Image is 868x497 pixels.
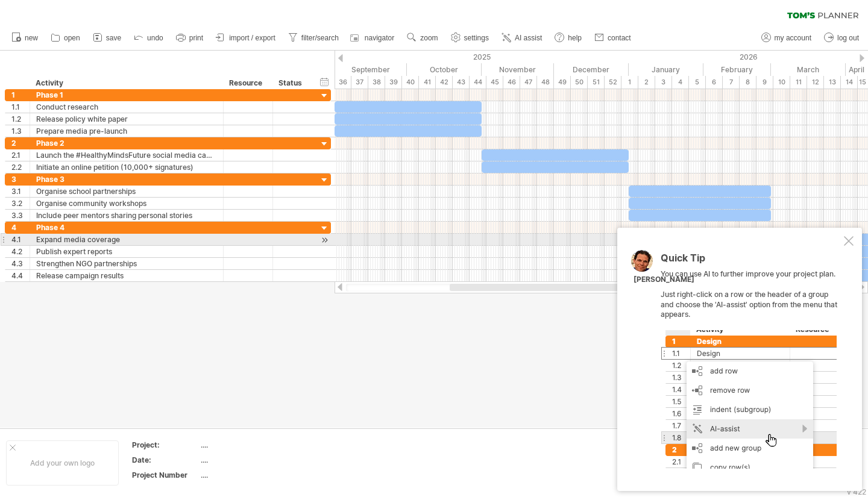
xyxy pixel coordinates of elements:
[11,173,30,185] div: 3
[404,30,441,46] a: zoom
[189,34,203,42] span: print
[36,101,217,113] div: Conduct research
[554,76,571,89] div: 49
[36,270,217,281] div: Release campaign results
[661,253,841,269] div: Quick Tip
[36,210,217,221] div: Include peer mentors sharing personal stories
[11,137,30,149] div: 2
[520,76,537,89] div: 47
[335,63,407,76] div: September 2025
[319,234,330,246] div: scroll to activity
[758,30,815,46] a: my account
[740,76,756,89] div: 8
[25,34,38,42] span: new
[213,30,279,46] a: import / export
[655,76,672,89] div: 3
[756,76,773,89] div: 9
[106,34,121,42] span: save
[36,137,217,149] div: Phase 2
[301,34,339,42] span: filter/search
[629,63,703,76] div: January 2026
[201,455,302,465] div: ....
[278,77,305,89] div: Status
[661,253,841,469] div: You can use AI to further improve your project plan. Just right-click on a row or the header of a...
[402,76,419,89] div: 40
[11,258,30,269] div: 4.3
[436,76,453,89] div: 42
[201,470,302,480] div: ....
[348,30,398,46] a: navigator
[706,76,723,89] div: 6
[11,161,30,173] div: 2.2
[634,275,694,285] div: [PERSON_NAME]
[36,198,217,209] div: Organise community workshops
[11,113,30,125] div: 1.2
[36,113,217,125] div: Release policy white paper
[591,30,635,46] a: contact
[790,76,807,89] div: 11
[132,470,198,480] div: Project Number
[36,246,217,257] div: Publish expert reports
[48,30,84,46] a: open
[11,186,30,197] div: 3.1
[498,30,546,46] a: AI assist
[821,30,863,46] a: log out
[453,76,470,89] div: 43
[448,30,492,46] a: settings
[824,76,841,89] div: 13
[36,234,217,245] div: Expand media coverage
[36,77,216,89] div: Activity
[173,30,207,46] a: print
[841,76,858,89] div: 14
[515,34,542,42] span: AI assist
[36,125,217,137] div: Prepare media pre-launch
[775,34,811,42] span: my account
[689,76,706,89] div: 5
[147,34,163,42] span: undo
[11,198,30,209] div: 3.2
[470,76,486,89] div: 44
[11,89,30,101] div: 1
[64,34,80,42] span: open
[229,77,266,89] div: Resource
[723,76,740,89] div: 7
[588,76,605,89] div: 51
[568,34,582,42] span: help
[503,76,520,89] div: 46
[672,76,689,89] div: 4
[132,440,198,450] div: Project:
[36,222,217,233] div: Phase 4
[703,63,771,76] div: February 2026
[8,30,42,46] a: new
[131,30,167,46] a: undo
[368,76,385,89] div: 38
[229,34,275,42] span: import / export
[605,76,621,89] div: 52
[571,76,588,89] div: 50
[554,63,629,76] div: December 2025
[11,270,30,281] div: 4.4
[351,76,368,89] div: 37
[36,161,217,173] div: Initiate an online petition (10,000+ signatures)
[285,30,342,46] a: filter/search
[36,258,217,269] div: Strengthen NGO partnerships
[537,76,554,89] div: 48
[11,222,30,233] div: 4
[90,30,125,46] a: save
[36,89,217,101] div: Phase 1
[36,173,217,185] div: Phase 3
[335,76,351,89] div: 36
[365,34,394,42] span: navigator
[807,76,824,89] div: 12
[847,487,866,496] div: v 422
[407,63,482,76] div: October 2025
[201,440,302,450] div: ....
[11,234,30,245] div: 4.1
[36,186,217,197] div: Organise school partnerships
[464,34,489,42] span: settings
[36,149,217,161] div: Launch the #HealthyMindsFuture social media campaign
[132,455,198,465] div: Date:
[482,63,554,76] div: November 2025
[11,125,30,137] div: 1.3
[385,76,402,89] div: 39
